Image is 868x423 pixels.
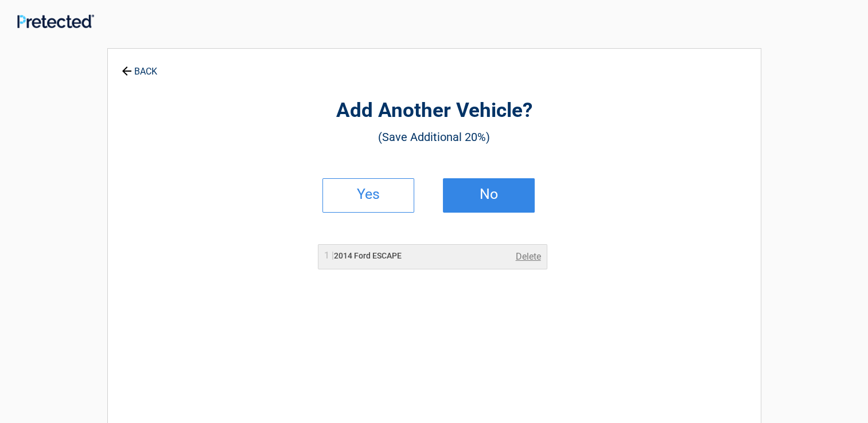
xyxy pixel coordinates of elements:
span: 1 | [324,250,334,261]
h2: Yes [334,190,402,198]
img: Main Logo [17,14,94,28]
h2: No [455,190,523,198]
h3: (Save Additional 20%) [171,127,698,147]
h2: Add Another Vehicle? [171,97,698,124]
a: Delete [516,250,541,264]
a: BACK [119,56,159,76]
h2: 2014 Ford ESCAPE [324,250,402,262]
